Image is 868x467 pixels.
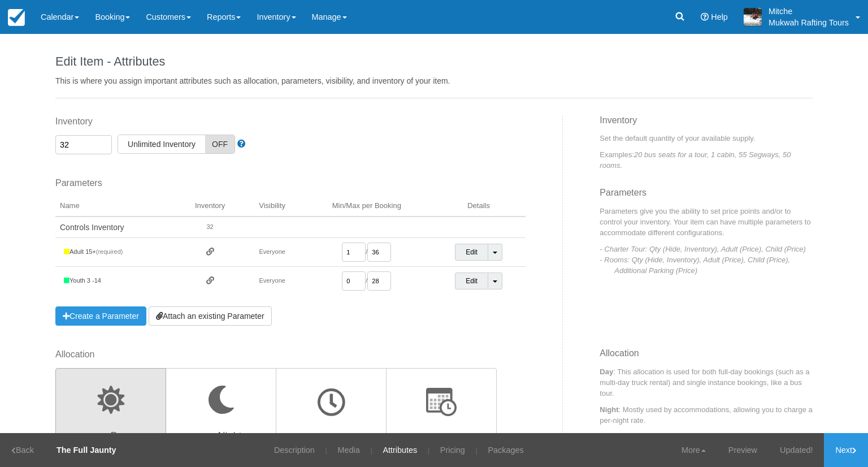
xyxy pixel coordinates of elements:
p: Mitche [769,6,849,17]
span: per Time [311,433,351,444]
a: Edit [455,244,488,261]
h3: Inventory [600,115,813,133]
img: A1 [744,8,762,26]
p: Examples: [600,149,813,171]
input: MIN [342,243,366,262]
input: MAX [367,271,391,291]
h3: Parameters [600,188,813,206]
a: Edit [455,273,488,289]
span: Unlimited Inventory [118,135,205,153]
strong: Day [600,367,613,376]
a: Pricing [432,433,474,467]
strong: Hour [600,433,617,441]
td: Controls Inventory [55,217,177,238]
a: Media [329,433,368,467]
i: Help [701,13,709,21]
label: Allocation [55,348,499,361]
p: : This allocation is used for both full-day bookings (such as a multi-day truck rental) and singl... [600,366,813,399]
sm: (required) [96,248,123,255]
p: - Charter Tour: Qty (Hide, Inventory), Adult (Price), Child (Price) [614,244,813,254]
h3: per Night [173,425,269,453]
h1: Edit Item - Attributes [55,55,813,68]
a: More [670,433,717,467]
td: / [302,267,432,296]
input: MIN [342,271,366,291]
td: / [302,238,432,267]
a: Next [824,433,868,467]
h3: Allocation [600,348,813,366]
a: Attributes [374,433,426,467]
a: Packages [479,433,532,467]
th: Name [55,196,177,217]
h3: per Day [63,425,159,453]
p: Parameters give you the ability to set price points and/or to control your inventory. Your item c... [600,206,813,238]
span: OFF [205,135,235,153]
p: : Charge by the hour. [600,431,813,442]
th: Min/Max per Booking [302,196,432,217]
p: : Mostly used by accommodations, allowing you to charge a per-night rate. [600,404,813,426]
th: Details [432,196,526,217]
p: - Rooms: Qty (Hide, Inventory), Adult (Price), Child (Price), Additional Parking (Price) [614,254,813,276]
td: Adult 15+ [55,238,177,267]
em: 20 bus seats for a tour, 1 cabin, 55 Segways, 50 rooms. [600,150,791,170]
strong: Night [600,405,618,414]
p: Set the default quantity of your available supply. [600,133,813,144]
img: checkfront-main-nav-mini-logo.png [8,9,25,26]
strong: The Full Jaunty [57,446,116,455]
label: Parameters [55,177,526,190]
a: Attach an existing Parameter [149,306,272,326]
td: Youth 3 -14 [55,267,177,296]
input: MAX [367,243,391,262]
span: Help [711,12,728,21]
a: Updated! [769,433,824,467]
h3: Timeslots [393,427,489,456]
a: Create a Parameter [55,306,146,326]
td: Everyone [242,238,301,267]
p: Mukwah Rafting Tours [769,17,849,28]
p: This is where you assign important attributes such as allocation, parameters, visibility, and inv... [55,75,813,87]
label: Inventory [55,115,526,128]
img: wizard-timeslot-icon.png [426,388,457,416]
td: Everyone [242,267,301,296]
th: Inventory [177,196,243,217]
span: 32 [206,223,213,230]
th: Visibility [242,196,301,217]
a: Description [266,433,323,467]
a: Preview [717,433,769,467]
